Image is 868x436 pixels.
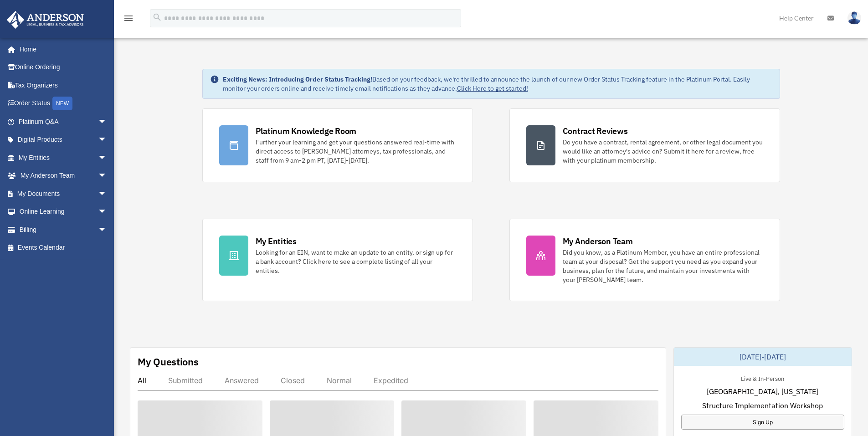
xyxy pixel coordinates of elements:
[563,125,628,137] div: Contract Reviews
[138,376,146,385] div: All
[281,376,305,385] div: Closed
[6,221,121,239] a: Billingarrow_drop_down
[674,348,852,366] div: [DATE]-[DATE]
[98,149,116,167] span: arrow_drop_down
[223,75,372,83] strong: Exciting News: Introducing Order Status Tracking!
[138,355,199,369] div: My Questions
[702,400,823,411] span: Structure Implementation Workshop
[98,167,116,185] span: arrow_drop_down
[563,236,633,247] div: My Anderson Team
[98,185,116,203] span: arrow_drop_down
[6,113,121,131] a: Platinum Q&Aarrow_drop_down
[563,138,763,165] div: Do you have a contract, rental agreement, or other legal document you would like an attorney's ad...
[98,203,116,221] span: arrow_drop_down
[6,185,121,203] a: My Documentsarrow_drop_down
[6,149,121,167] a: My Entitiesarrow_drop_down
[327,376,352,385] div: Normal
[123,16,134,24] a: menu
[6,167,121,185] a: My Anderson Teamarrow_drop_down
[52,97,72,110] div: NEW
[256,236,297,247] div: My Entities
[374,376,408,385] div: Expedited
[168,376,203,385] div: Submitted
[4,11,87,29] img: Anderson Advisors Platinum Portal
[123,13,134,24] i: menu
[681,415,844,430] a: Sign Up
[225,376,259,385] div: Answered
[563,248,763,284] div: Did you know, as a Platinum Member, you have an entire professional team at your disposal? Get th...
[256,125,357,137] div: Platinum Knowledge Room
[152,12,162,22] i: search
[847,11,861,25] img: User Pic
[98,221,116,239] span: arrow_drop_down
[6,94,121,113] a: Order StatusNEW
[509,219,780,301] a: My Anderson Team Did you know, as a Platinum Member, you have an entire professional team at your...
[457,84,528,92] a: Click Here to get started!
[256,138,456,165] div: Further your learning and get your questions answered real-time with direct access to [PERSON_NAM...
[6,203,121,221] a: Online Learningarrow_drop_down
[6,58,121,77] a: Online Ordering
[6,239,121,257] a: Events Calendar
[6,76,121,94] a: Tax Organizers
[98,113,116,131] span: arrow_drop_down
[202,219,473,301] a: My Entities Looking for an EIN, want to make an update to an entity, or sign up for a bank accoun...
[98,131,116,149] span: arrow_drop_down
[6,40,116,58] a: Home
[223,75,772,93] div: Based on your feedback, we're thrilled to announce the launch of our new Order Status Tracking fe...
[734,373,791,383] div: Live & In-Person
[202,108,473,182] a: Platinum Knowledge Room Further your learning and get your questions answered real-time with dire...
[6,131,121,149] a: Digital Productsarrow_drop_down
[256,248,456,275] div: Looking for an EIN, want to make an update to an entity, or sign up for a bank account? Click her...
[509,108,780,182] a: Contract Reviews Do you have a contract, rental agreement, or other legal document you would like...
[707,386,818,397] span: [GEOGRAPHIC_DATA], [US_STATE]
